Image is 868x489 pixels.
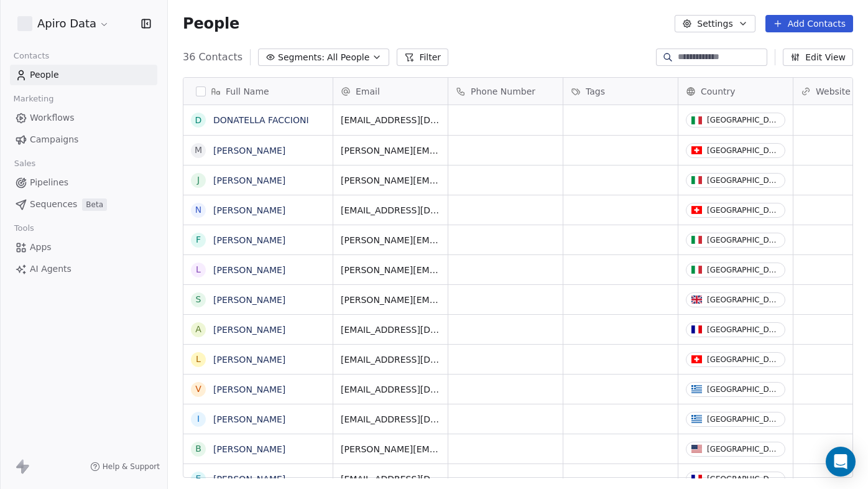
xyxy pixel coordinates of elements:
[10,237,157,258] a: Apps
[30,111,75,124] span: Workflows
[183,105,333,478] div: grid
[183,78,333,105] div: Full Name
[226,85,269,98] span: Full Name
[707,415,780,424] div: [GEOGRAPHIC_DATA]
[213,146,285,156] a: [PERSON_NAME]
[341,413,440,426] span: [EMAIL_ADDRESS][DOMAIN_NAME]
[10,194,157,215] a: SequencesBeta
[675,15,755,32] button: Settings
[213,384,285,394] a: [PERSON_NAME]
[213,265,285,275] a: [PERSON_NAME]
[213,444,285,454] a: [PERSON_NAME]
[341,473,440,485] span: [EMAIL_ADDRESS][DOMAIN_NAME]
[356,85,380,98] span: Email
[707,236,780,244] div: [GEOGRAPHIC_DATA]
[183,50,242,65] span: 36 Contacts
[707,116,780,124] div: [GEOGRAPHIC_DATA]
[197,174,200,187] div: J
[30,263,72,276] span: AI Agents
[197,412,200,426] div: I
[30,176,68,189] span: Pipelines
[30,241,52,254] span: Apps
[213,474,285,484] a: [PERSON_NAME]
[341,353,440,366] span: [EMAIL_ADDRESS][DOMAIN_NAME]
[707,445,780,454] div: [GEOGRAPHIC_DATA]
[707,475,780,483] div: [GEOGRAPHIC_DATA]
[10,259,157,279] a: AI Agents
[30,133,78,146] span: Campaigns
[341,114,440,126] span: [EMAIL_ADDRESS][DOMAIN_NAME]
[90,462,160,472] a: Help & Support
[213,205,285,215] a: [PERSON_NAME]
[341,443,440,455] span: [PERSON_NAME][EMAIL_ADDRESS][DOMAIN_NAME]
[195,144,202,157] div: M
[333,78,448,105] div: Email
[707,206,780,215] div: [GEOGRAPHIC_DATA]
[341,204,440,217] span: [EMAIL_ADDRESS][DOMAIN_NAME]
[765,15,853,32] button: Add Contacts
[213,235,285,245] a: [PERSON_NAME]
[8,47,55,65] span: Contacts
[707,266,780,274] div: [GEOGRAPHIC_DATA]
[783,49,853,66] button: Edit View
[563,78,678,105] div: Tags
[707,355,780,364] div: [GEOGRAPHIC_DATA]
[707,385,780,394] div: [GEOGRAPHIC_DATA]
[448,78,563,105] div: Phone Number
[195,323,201,336] div: A
[196,293,201,306] div: S
[213,175,285,185] a: [PERSON_NAME]
[341,294,440,306] span: [PERSON_NAME][EMAIL_ADDRESS][PERSON_NAME][DOMAIN_NAME]
[183,14,239,33] span: People
[816,85,851,98] span: Website
[678,78,793,105] div: Country
[213,115,309,125] a: DONATELLA FACCIONI
[196,233,201,246] div: F
[196,472,201,485] div: E
[213,325,285,335] a: [PERSON_NAME]
[196,263,201,276] div: L
[8,90,59,108] span: Marketing
[341,174,440,187] span: [PERSON_NAME][EMAIL_ADDRESS][DOMAIN_NAME]
[195,383,201,396] div: V
[9,154,41,173] span: Sales
[15,13,112,34] button: Apiro Data
[397,49,448,66] button: Filter
[37,16,96,32] span: Apiro Data
[30,68,59,81] span: People
[701,85,736,98] span: Country
[195,114,202,127] div: D
[341,264,440,276] span: [PERSON_NAME][EMAIL_ADDRESS][PERSON_NAME][DOMAIN_NAME]
[341,144,440,157] span: [PERSON_NAME][EMAIL_ADDRESS][DOMAIN_NAME]
[195,442,201,455] div: B
[10,65,157,85] a: People
[10,129,157,150] a: Campaigns
[103,462,160,472] span: Help & Support
[278,51,325,64] span: Segments:
[213,295,285,305] a: [PERSON_NAME]
[327,51,369,64] span: All People
[707,325,780,334] div: [GEOGRAPHIC_DATA]
[82,198,107,211] span: Beta
[707,176,780,185] div: [GEOGRAPHIC_DATA]
[826,447,856,477] div: Open Intercom Messenger
[10,108,157,128] a: Workflows
[341,383,440,396] span: [EMAIL_ADDRESS][DOMAIN_NAME]
[196,353,201,366] div: L
[341,234,440,246] span: [PERSON_NAME][EMAIL_ADDRESS][PERSON_NAME][DOMAIN_NAME]
[471,85,535,98] span: Phone Number
[30,198,77,211] span: Sequences
[707,296,780,304] div: [GEOGRAPHIC_DATA]
[707,146,780,155] div: [GEOGRAPHIC_DATA]
[195,203,201,217] div: N
[9,219,39,238] span: Tools
[341,324,440,336] span: [EMAIL_ADDRESS][DOMAIN_NAME]
[586,85,605,98] span: Tags
[213,414,285,424] a: [PERSON_NAME]
[10,172,157,193] a: Pipelines
[213,355,285,365] a: [PERSON_NAME]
